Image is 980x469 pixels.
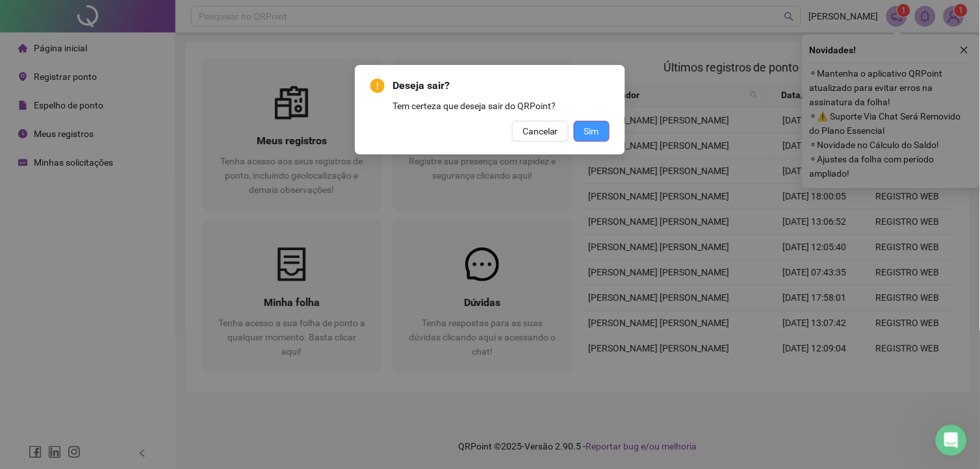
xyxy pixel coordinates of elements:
span: Cancelar [522,124,558,138]
button: Cancelar [512,121,569,142]
button: Sim [574,121,610,142]
iframe: Intercom live chat [936,425,967,456]
div: Tem certeza que deseja sair do QRPoint? [393,99,610,113]
span: exclamation-circle [370,79,385,93]
span: Sim [584,124,599,138]
span: Deseja sair? [393,78,610,94]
